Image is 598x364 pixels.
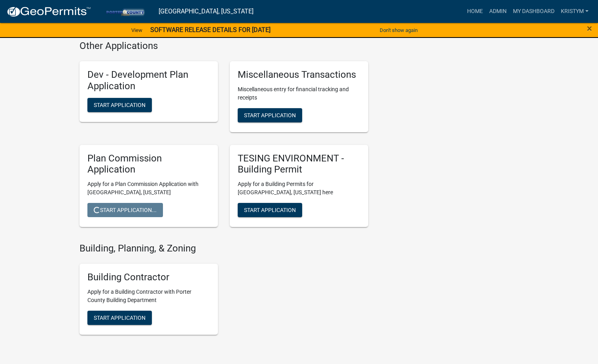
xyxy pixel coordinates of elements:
h5: Building Contractor [87,272,210,283]
p: Apply for a Plan Commission Application with [GEOGRAPHIC_DATA], [US_STATE] [87,180,210,197]
wm-workflow-list-section: Other Applications [79,40,368,233]
button: Close [587,24,592,33]
a: My Dashboard [510,4,558,19]
h5: Dev - Development Plan Application [87,69,210,92]
h5: Miscellaneous Transactions [238,69,360,81]
span: Start Application... [94,207,157,213]
button: Don't show again [377,24,421,37]
a: KristyM [558,4,592,19]
a: View [128,24,146,37]
span: Start Application [244,207,296,213]
button: Start Application [87,311,152,325]
h4: Building, Planning, & Zoning [79,243,368,254]
h5: TESING ENVIRONMENT - Building Permit [238,153,360,176]
button: Start Application... [87,203,163,217]
span: Start Application [94,314,146,321]
img: Porter County, Indiana [97,6,152,17]
span: Start Application [244,112,296,118]
span: × [587,23,592,34]
h5: Plan Commission Application [87,153,210,176]
p: Apply for a Building Contractor with Porter County Building Department [87,288,210,304]
p: Miscellaneous entry for financial tracking and receipts [238,85,360,102]
span: Start Application [94,102,146,108]
button: Start Application [238,203,302,217]
a: Home [464,4,486,19]
button: Start Application [238,108,302,122]
button: Start Application [87,98,152,112]
a: Admin [486,4,510,19]
h4: Other Applications [79,40,368,52]
a: [GEOGRAPHIC_DATA], [US_STATE] [159,5,254,18]
strong: SOFTWARE RELEASE DETAILS FOR [DATE] [150,26,271,34]
p: Apply for a Building Permits for [GEOGRAPHIC_DATA], [US_STATE] here [238,180,360,197]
